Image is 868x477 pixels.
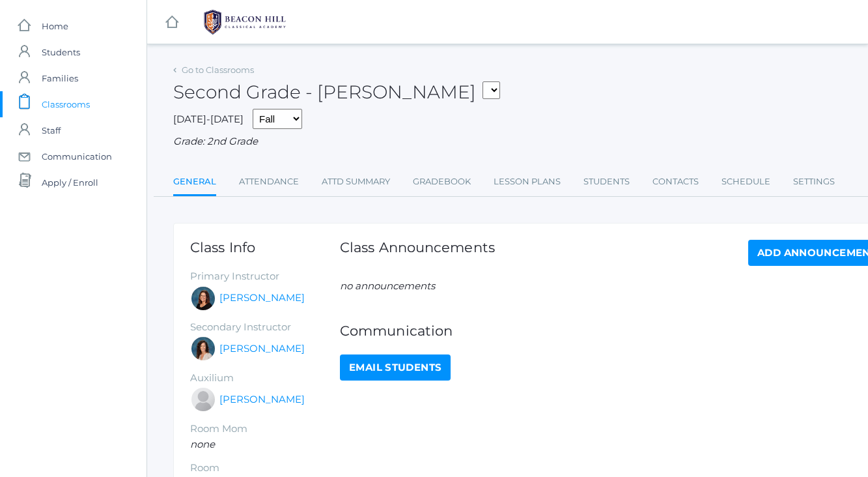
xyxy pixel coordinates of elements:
img: BHCALogos-05-308ed15e86a5a0abce9b8dd61676a3503ac9727e845dece92d48e8588c001991.png [196,6,294,38]
h1: Class Announcements [340,240,495,263]
em: no announcements [340,280,435,292]
span: Families [42,65,78,91]
a: Schedule [721,169,770,195]
span: Apply / Enroll [42,169,98,195]
div: Sarah Armstrong [190,386,216,412]
a: General [173,169,216,197]
a: Students [583,169,630,195]
span: Students [42,39,80,65]
h5: Room Mom [190,424,340,435]
a: [PERSON_NAME] [219,291,305,306]
span: Classrooms [42,91,90,117]
span: Home [42,13,68,39]
span: Communication [42,143,112,169]
a: Lesson Plans [494,169,561,195]
h5: Secondary Instructor [190,322,340,333]
em: none [190,438,215,450]
a: Gradebook [413,169,471,195]
div: Emily Balli [190,285,216,311]
span: Staff [42,117,61,143]
div: Cari Burke [190,336,216,362]
a: [PERSON_NAME] [219,341,305,356]
h5: Room [190,463,340,474]
a: [PERSON_NAME] [219,392,305,407]
a: Email Students [340,354,451,381]
a: Contacts [652,169,699,195]
a: Attd Summary [322,169,390,195]
h5: Primary Instructor [190,271,340,282]
a: Go to Classrooms [182,65,254,75]
h2: Second Grade - [PERSON_NAME] [173,82,500,102]
h5: Auxilium [190,373,340,384]
a: Settings [793,169,835,195]
h1: Class Info [190,240,340,255]
a: Attendance [239,169,299,195]
span: [DATE]-[DATE] [173,113,244,125]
